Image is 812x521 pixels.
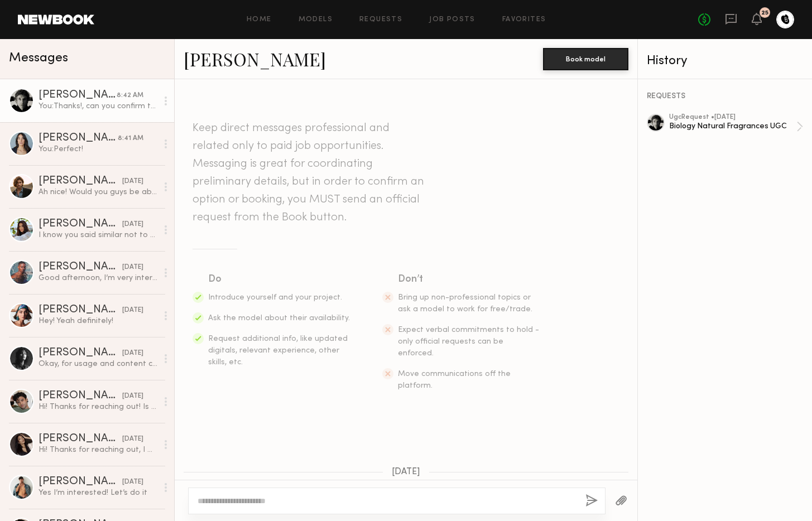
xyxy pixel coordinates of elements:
span: Introduce yourself and your project. [208,294,342,301]
span: Messages [9,52,68,65]
div: [PERSON_NAME] [39,348,122,359]
div: Don’t [398,272,541,287]
a: [PERSON_NAME] [184,47,326,71]
a: Home [247,16,272,23]
div: [PERSON_NAME] [39,176,122,187]
div: [PERSON_NAME] [39,262,122,273]
span: Move communications off the platform. [398,370,511,389]
a: Models [299,16,333,23]
div: Good afternoon, I’m very interested in trying out your new parfum fragrance. [39,273,157,283]
div: Hi! Thanks for reaching out! Is there wiggle room with rate? My rate is usually starts at $500 fo... [39,402,157,412]
button: Book model [543,48,628,70]
span: [DATE] [392,467,420,477]
div: [PERSON_NAME] [39,90,117,101]
div: Okay, for usage and content creation, I charge 550. Let me know if that works and I’m happy to co... [39,359,157,369]
div: History [647,55,803,67]
div: [DATE] [122,434,143,445]
a: Requests [359,16,402,23]
a: Favorites [502,16,546,23]
div: ugc Request • [DATE] [669,114,796,121]
div: I know you said similar not to be repetitive, but want to make sure. I usually do any review vide... [39,230,157,240]
div: [PERSON_NAME] [39,390,122,402]
span: Bring up non-professional topics or ask a model to work for free/trade. [398,294,532,313]
header: Keep direct messages professional and related only to paid job opportunities. Messaging is great ... [193,119,427,226]
div: 8:41 AM [118,133,143,144]
a: Job Posts [429,16,475,23]
a: Book model [543,54,628,63]
div: Do [208,272,351,287]
div: [PERSON_NAME] [39,476,122,488]
div: [DATE] [122,219,143,230]
span: Request additional info, like updated digitals, relevant experience, other skills, etc. [208,335,348,366]
div: [PERSON_NAME] [39,219,122,230]
div: [DATE] [122,391,143,402]
div: Ah nice! Would you guys be able to make $500 work? Thats usually my base rate [39,187,157,197]
div: [PERSON_NAME] [39,433,122,445]
div: You: Thanks!, can you confirm that you received "deep". We will be sending you script [DATE]. [39,101,157,112]
div: [DATE] [122,262,143,273]
div: Biology Natural Fragrances UGC [669,121,796,132]
span: Expect verbal commitments to hold - only official requests can be enforced. [398,326,539,357]
div: [PERSON_NAME] [39,133,118,144]
a: ugcRequest •[DATE]Biology Natural Fragrances UGC [669,114,803,139]
div: 25 [761,10,768,16]
div: [DATE] [122,348,143,359]
div: REQUESTS [647,93,803,100]
div: [PERSON_NAME] [39,305,122,316]
div: Hi! Thanks for reaching out, I would love to be apart of this. My rate usually starts at 300, thi... [39,445,157,455]
div: [DATE] [122,176,143,187]
div: [DATE] [122,305,143,316]
span: Ask the model about their availability. [208,315,350,322]
div: 8:42 AM [117,90,143,101]
div: Yes I’m interested! Let’s do it [39,488,157,498]
div: You: Perfect! [39,144,157,155]
div: Hey! Yeah definitely! [39,316,157,326]
div: [DATE] [122,477,143,488]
